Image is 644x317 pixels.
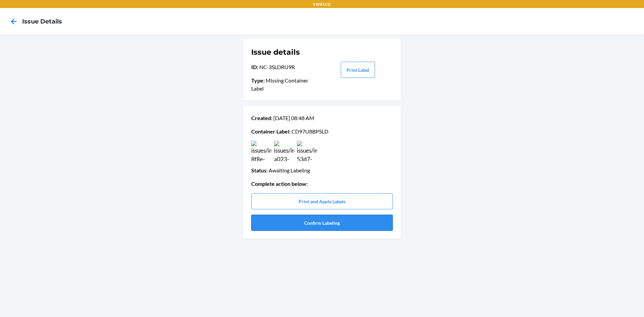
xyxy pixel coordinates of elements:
p: Awaiting Labeling [251,166,393,174]
p: EWR1CD [313,1,331,7]
h4: Issue details [22,17,62,26]
span: Complete action below : [251,180,308,187]
img: issues/images/995cdbbf-53d7-4864-864a-4093f2b9d355.jpg [297,141,317,161]
span: Created : [251,115,272,121]
button: Print and Apply Labels [251,193,393,209]
img: issues/images/af25a971-8f8e-4efc-aee2-d08c468dc36a.jpg [251,141,271,161]
p: CD97U8BPSLD [251,127,393,136]
p: Missing Container Label [251,76,321,93]
span: Type : [251,77,265,84]
h1: Issue details [251,47,321,58]
span: Container Label : [251,128,290,135]
span: Status : [251,167,268,173]
p: [DATE] 08:48 AM [251,114,393,122]
span: ID : [251,64,258,70]
button: Confirm Labeling [251,215,393,231]
button: Print Label [341,62,375,78]
p: NC-3SLDRU9R [251,63,321,71]
img: issues/images/0033a483-a023-4aa2-937b-aaa96953b72f.jpg [274,141,294,161]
